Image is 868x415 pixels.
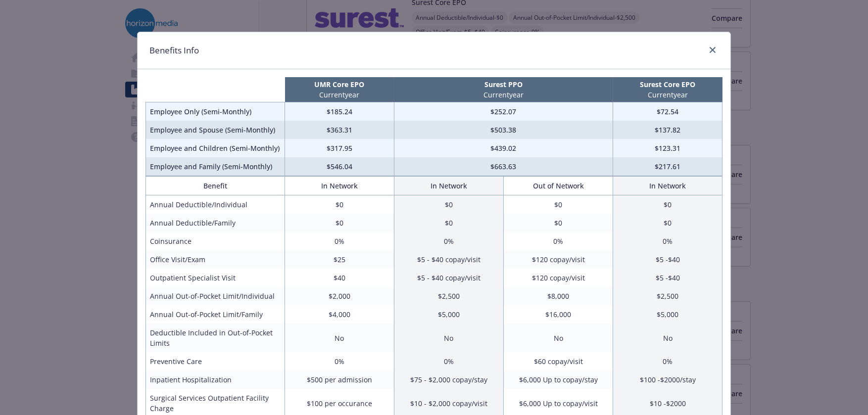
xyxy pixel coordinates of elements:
[285,177,394,195] th: In Network
[504,305,613,323] td: $16,000
[146,323,285,352] td: Deductible Included in Out-of-Pocket Limits
[285,157,394,176] td: $546.04
[613,352,723,370] td: 0%
[504,214,613,232] td: $0
[394,250,503,269] td: $5 - $40 copay/visit
[285,352,394,370] td: 0%
[285,269,394,287] td: $40
[394,323,503,352] td: No
[613,139,723,157] td: $123.31
[613,157,723,176] td: $217.61
[613,323,723,352] td: No
[146,269,285,287] td: Outpatient Specialist Visit
[146,77,285,102] th: intentionally left blank
[504,352,613,370] td: $60 copay/visit
[146,195,285,214] td: Annual Deductible/Individual
[504,287,613,305] td: $8,000
[285,323,394,352] td: No
[146,157,285,176] td: Employee and Family (Semi-Monthly)
[285,121,394,139] td: $363.31
[613,214,723,232] td: $0
[146,139,285,157] td: Employee and Children (Semi-Monthly)
[146,370,285,389] td: Inpatient Hospitalization
[394,121,613,139] td: $503.38
[146,121,285,139] td: Employee and Spouse (Semi-Monthly)
[504,269,613,287] td: $120 copay/visit
[504,250,613,269] td: $120 copay/visit
[613,287,723,305] td: $2,500
[394,214,503,232] td: $0
[146,214,285,232] td: Annual Deductible/Family
[149,44,199,57] h1: Benefits Info
[394,269,503,287] td: $5 - $40 copay/visit
[394,102,613,121] td: $252.07
[396,90,611,100] p: Current year
[146,305,285,323] td: Annual Out-of-Pocket Limit/Family
[285,139,394,157] td: $317.95
[146,352,285,370] td: Preventive Care
[394,157,613,176] td: $663.63
[394,139,613,157] td: $439.02
[707,44,719,56] a: close
[146,287,285,305] td: Annual Out-of-Pocket Limit/Individual
[287,79,392,90] p: UMR Core EPO
[146,102,285,121] td: Employee Only (Semi-Monthly)
[613,102,723,121] td: $72.54
[613,195,723,214] td: $0
[285,305,394,323] td: $4,000
[146,232,285,250] td: Coinsurance
[504,195,613,214] td: $0
[285,102,394,121] td: $185.24
[613,232,723,250] td: 0%
[394,232,503,250] td: 0%
[394,177,503,195] th: In Network
[285,370,394,389] td: $500 per admission
[504,370,613,389] td: $6,000 Up to copay/stay
[394,305,503,323] td: $5,000
[504,323,613,352] td: No
[394,352,503,370] td: 0%
[615,90,721,100] p: Current year
[394,370,503,389] td: $75 - $2,000 copay/stay
[394,287,503,305] td: $2,500
[615,79,721,90] p: Surest Core EPO
[613,305,723,323] td: $5,000
[613,177,723,195] th: In Network
[285,287,394,305] td: $2,000
[613,250,723,269] td: $5 -$40
[287,90,392,100] p: Current year
[396,79,611,90] p: Surest PPO
[394,195,503,214] td: $0
[613,370,723,389] td: $100 -$2000/stay
[285,250,394,269] td: $25
[613,269,723,287] td: $5 -$40
[504,232,613,250] td: 0%
[285,232,394,250] td: 0%
[504,177,613,195] th: Out of Network
[146,177,285,195] th: Benefit
[613,121,723,139] td: $137.82
[146,250,285,269] td: Office Visit/Exam
[285,195,394,214] td: $0
[285,214,394,232] td: $0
